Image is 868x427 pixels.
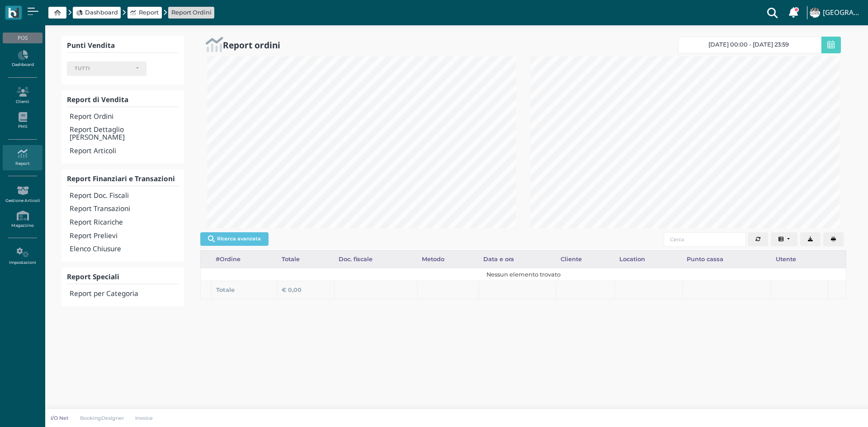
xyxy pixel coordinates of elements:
[212,251,277,268] div: #Ordine
[67,174,175,183] b: Report Finanziari e Transazioni
[70,232,179,240] h4: Report Prelievi
[804,399,860,419] iframe: Help widget launcher
[3,83,42,108] a: Clienti
[664,232,746,247] input: Cerca
[70,290,179,298] h4: Report per Categoria
[3,33,42,43] div: POS
[810,8,820,18] img: ...
[334,251,418,268] div: Doc. fiscale
[3,145,42,170] a: Report
[3,47,42,71] a: Dashboard
[223,40,280,50] h2: Report ordini
[615,251,682,268] div: Location
[70,192,179,200] h4: Report Doc. Fiscali
[800,232,821,247] button: Export
[201,268,846,281] td: Nessun elemento trovato
[70,147,179,155] h4: Report Articoli
[70,205,179,213] h4: Report Transazioni
[67,272,119,282] b: Report Speciali
[3,182,42,207] a: Gestione Articoli
[418,251,479,268] div: Metodo
[171,8,212,17] a: Report Ordini
[139,8,159,17] span: Report
[771,251,828,268] div: Utente
[748,232,768,247] button: Aggiorna
[479,251,556,268] div: Data e ora
[85,8,118,17] span: Dashboard
[70,113,179,121] h4: Report Ordini
[200,232,269,246] button: Ricerca avanzata
[277,251,334,268] div: Totale
[771,232,798,247] button: Columns
[76,8,118,17] a: Dashboard
[67,61,146,76] button: TUTTI
[70,245,179,253] h4: Elenco Chiusure
[67,41,115,50] b: Punti Vendita
[3,244,42,269] a: Impostazioni
[771,232,801,247] div: Colonne
[556,251,615,268] div: Cliente
[3,207,42,232] a: Magazzino
[808,2,863,23] a: ... [GEOGRAPHIC_DATA]
[3,108,42,133] a: PMS
[708,41,789,48] span: [DATE] 00:00 - [DATE] 23:59
[216,286,273,294] div: Totale
[823,9,863,17] h4: [GEOGRAPHIC_DATA]
[67,95,128,104] b: Report di Vendita
[75,66,132,72] div: TUTTI
[683,251,771,268] div: Punto cassa
[130,8,159,17] a: Report
[282,286,330,294] div: € 0,00
[8,8,19,18] img: logo
[70,126,179,141] h4: Report Dettaglio [PERSON_NAME]
[70,219,179,226] h4: Report Ricariche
